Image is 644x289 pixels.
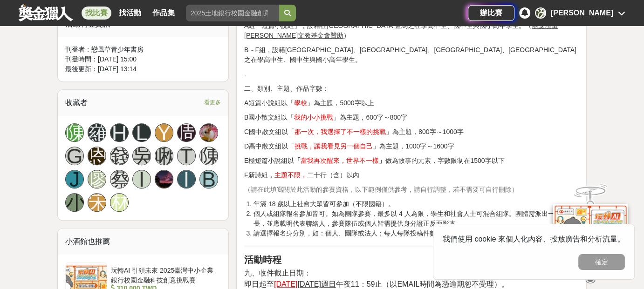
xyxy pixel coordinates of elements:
a: J [65,170,84,188]
p: 二、類別、主題、作品字數： [244,84,579,94]
a: G [65,147,84,165]
a: Avatar [199,123,218,142]
span: 收藏者 [65,99,88,107]
a: 辦比賽 [468,5,514,21]
p: F新詩組， 二十行（含）以內 [244,170,579,180]
span: 學校 [294,99,307,107]
a: 蔡 [110,170,129,188]
p: A短篇小說組以「 」為主題，5000字以上 [244,98,579,108]
p: D高中散文組以「 」為主題，1000字～1600字 [244,141,579,151]
div: 刊登時間： [DATE] 15:00 [65,54,221,64]
strong: 活動時程 [244,255,281,265]
u: [DATE] [274,280,297,288]
span: 我的小小挑戰 [294,114,333,121]
a: 小 [65,193,84,212]
span: （請在此填寫關於此活動的參賽資格，以下範例僅供參考，請自行調整，若不需要可自行刪除） [244,186,518,193]
div: 小酒館也推薦 [58,229,228,255]
p: A組「短篇小說組」，設籍在[GEOGRAPHIC_DATA]金馬之在學高中生、國中生與國小高年學生。（ ） [244,21,579,40]
p: B國小散文組以「 」為主題，600字～800字 [244,113,579,122]
div: 冴 [535,7,546,19]
a: I [177,170,196,188]
a: B [199,170,218,188]
button: 確定 [578,254,625,270]
a: 羅 [88,123,106,142]
span: 那一次，我選擇了不一樣的挑戰 [295,128,386,135]
a: 周 [177,123,196,142]
li: 請選擇報名身分別，如：個人、團隊或法人；每人每隊投稿件數不限。 [253,229,579,238]
span: 當我再次醒來，世界不一樣 [301,157,379,164]
a: L [132,123,151,142]
strong: 「 [294,157,301,164]
a: 陳 [199,147,218,165]
a: 找活動 [115,7,145,20]
a: 林 [110,193,129,212]
span: 午夜11：59止（以EMAIL時間為憑逾期恕不受理）。 [297,280,509,288]
u: [DATE]週日 [297,280,336,288]
span: 即日起至 [244,280,274,288]
p: C國中散文組以「 」為主題，800字～1000字 [244,127,579,137]
li: 年滿 18 歲以上社會大眾皆可參加（不限國籍）。 [253,199,579,209]
a: 陳 [65,123,84,142]
span: 九、收件截止日期： [244,269,311,277]
a: H [110,123,129,142]
p: . [244,69,579,79]
a: I [132,170,151,188]
div: 玩轉AI 引領未來 2025臺灣中小企業銀行校園金融科技創意挑戰賽 [111,266,217,283]
a: 吳 [132,147,151,165]
span: 看更多 [204,97,221,108]
a: T [177,147,196,165]
img: Avatar [155,170,173,188]
a: 錢 [110,147,129,165]
div: [PERSON_NAME] [551,7,613,19]
div: 最後更新： [DATE] 13:14 [65,64,221,74]
span: 挑戰，讓我看見另一個自己 [295,142,373,150]
a: 作品集 [149,7,178,20]
a: Y [155,123,173,142]
p: E極短篇小說組以 做為故事的元素，字數限制在1500字以下 [244,156,579,166]
span: 主題不限， [274,171,307,179]
p: B～F組，設籍[GEOGRAPHIC_DATA]、[GEOGRAPHIC_DATA]、[GEOGRAPHIC_DATA]、[GEOGRAPHIC_DATA]之在學高中生、國中生與國小高年學生。 [244,45,579,65]
a: 宋 [88,193,106,212]
img: d2146d9a-e6f6-4337-9592-8cefde37ba6b.png [553,204,628,266]
a: 啾 [155,147,173,165]
strong: 」 [379,157,385,164]
a: Avatar [155,170,173,188]
div: 刊登者： 戀風草青少年書房 [65,45,221,54]
a: 恩 [88,147,106,165]
span: 我們使用 cookie 來個人化內容、投放廣告和分析流量。 [443,235,625,243]
li: 個人或組隊報名參加皆可。如為團隊參賽，最多以 4 人為限，學生和社會人士可混合組隊。團體需派出一位隊長，並應載明代表聯絡人，參賽隊伍或個人皆需提供身分證正反面影本。 [253,209,579,229]
input: 2025土地銀行校園金融創意挑戰賽：從你出發 開啟智慧金融新頁 [186,5,279,21]
img: Avatar [200,124,218,141]
a: 廖 [88,170,106,188]
a: 找比賽 [82,7,111,20]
